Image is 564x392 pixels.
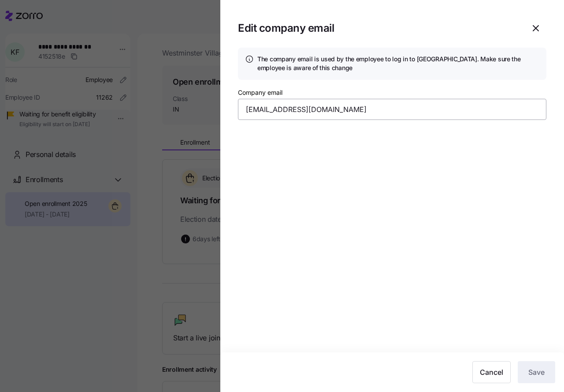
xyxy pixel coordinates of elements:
[472,361,511,383] button: Cancel
[238,88,282,97] label: Company email
[238,21,518,35] h1: Edit company email
[528,367,545,377] span: Save
[518,361,555,383] button: Save
[257,55,539,73] h4: The company email is used by the employee to log in to [GEOGRAPHIC_DATA]. Make sure the employee ...
[480,367,503,377] span: Cancel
